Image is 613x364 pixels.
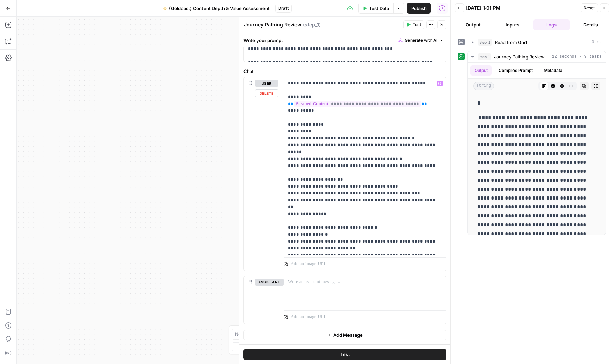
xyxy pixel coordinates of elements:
[159,3,274,14] button: (Goldcast) Content Depth & Value Assessment
[243,68,446,75] label: Chat
[584,5,595,11] span: Reset
[478,39,492,46] span: step_2
[581,3,598,12] button: Reset
[473,82,494,90] span: string
[244,276,278,324] div: assistant
[239,33,450,47] div: Write your prompt
[495,39,527,46] span: Read from Grid
[255,80,278,87] button: user
[340,351,350,358] span: Test
[244,77,278,271] div: userDelete
[303,21,321,28] span: ( step_1 )
[455,19,491,30] button: Output
[169,5,270,12] span: (Goldcast) Content Depth & Value Assessment
[468,37,606,48] button: 0 ms
[369,5,389,12] span: Test Data
[495,65,537,76] button: Compiled Prompt
[255,89,278,97] button: Delete
[470,65,492,76] button: Output
[255,279,284,286] button: assistant
[552,54,602,60] span: 12 seconds / 9 tasks
[468,63,606,235] div: 12 seconds / 9 tasks
[243,330,446,340] button: Add Message
[403,20,424,29] button: Test
[407,3,431,14] button: Publish
[494,53,545,60] span: Journey Pathing Review
[468,51,606,62] button: 12 seconds / 9 tasks
[478,53,491,60] span: step_1
[333,332,363,339] span: Add Message
[411,5,427,12] span: Publish
[413,22,421,28] span: Test
[396,36,446,45] button: Generate with AI
[278,5,289,11] span: Draft
[243,349,446,360] button: Test
[572,19,609,30] button: Details
[494,19,531,30] button: Inputs
[592,39,602,45] span: 0 ms
[358,3,393,14] button: Test Data
[540,65,567,76] button: Metadata
[533,19,570,30] button: Logs
[405,37,437,43] span: Generate with AI
[244,21,301,28] textarea: Journey Pathing Review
